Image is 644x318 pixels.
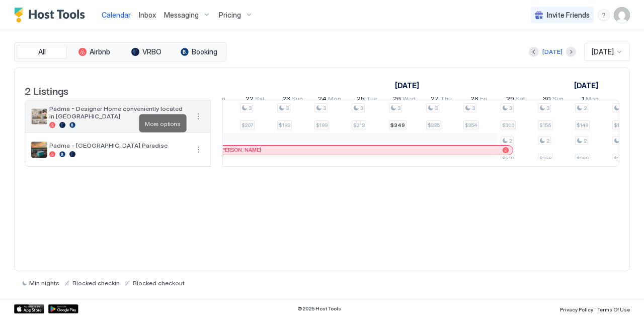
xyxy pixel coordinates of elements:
div: menu [192,110,204,122]
a: Terms Of Use [597,303,630,314]
span: More options [145,120,181,128]
span: [DATE] [592,47,614,56]
span: All [38,47,46,56]
span: Sat [516,95,525,105]
a: December 1, 2025 [572,78,601,93]
span: 3 [546,105,549,111]
button: Airbnb [69,45,119,59]
span: 24 [318,95,327,105]
span: $619 [502,155,514,162]
span: © 2025 Host Tools [297,305,341,312]
span: $199 [316,122,328,129]
span: 3 [435,105,438,111]
button: VRBO [121,45,172,59]
a: App Store [14,304,44,313]
button: Booking [174,45,224,59]
span: $213 [353,122,365,129]
button: Previous month [529,47,539,57]
button: Next month [566,47,576,57]
button: More options [192,110,204,122]
div: menu [192,144,204,156]
a: Calendar [102,10,131,20]
span: Thu [440,95,452,105]
a: November 27, 2025 [428,93,454,107]
div: [DATE] [542,47,562,56]
span: 3 [286,105,289,111]
a: November 22, 2025 [243,93,267,107]
span: [PERSON_NAME] [220,147,261,153]
a: November 28, 2025 [468,93,490,107]
span: 3 [509,105,512,111]
span: $354 [465,122,477,129]
span: Mon [586,95,599,105]
span: Blocked checkin [72,279,120,287]
span: Sun [552,95,563,105]
span: 2 [584,138,587,144]
span: Calendar [102,11,131,19]
span: $207 [242,122,253,129]
span: Padma - Designer Home conveniently located in [GEOGRAPHIC_DATA] [49,105,188,120]
a: December 1, 2025 [579,93,601,107]
span: $149 [577,122,588,129]
span: 22 [246,95,254,105]
span: Blocked checkout [133,279,185,287]
span: $258 [539,155,551,162]
a: December 2, 2025 [617,93,638,107]
a: November 30, 2025 [540,93,566,107]
span: Sun [292,95,303,105]
span: $290 [614,155,626,162]
a: Google Play Store [48,304,78,313]
span: $349 [390,122,405,129]
span: Fri [480,95,487,105]
span: Inbox [139,11,156,19]
span: $300 [502,122,514,129]
span: 2 Listings [25,83,68,98]
button: More options [192,144,204,156]
span: Min nights [29,279,59,287]
span: VRBO [142,47,162,56]
span: $156 [539,122,551,129]
span: Invite Friends [547,11,590,20]
span: 30 [543,95,551,105]
span: Wed [403,95,416,105]
span: $150 [614,122,625,129]
span: $269 [577,155,589,162]
a: November 29, 2025 [504,93,528,107]
a: Host Tools Logo [14,8,90,23]
span: 25 [357,95,365,105]
span: 1 [582,95,584,105]
span: 2 [509,138,512,144]
span: Terms Of Use [597,306,630,312]
span: Airbnb [90,47,110,56]
span: 3 [397,105,400,111]
span: 29 [506,95,514,105]
span: Padma - [GEOGRAPHIC_DATA] Paradise [49,142,188,149]
div: listing image [31,108,47,124]
span: 23 [282,95,290,105]
a: November 24, 2025 [315,93,344,107]
span: 27 [431,95,439,105]
span: 3 [472,105,475,111]
span: 3 [249,105,252,111]
div: menu [598,9,610,21]
span: 2 [619,95,623,105]
span: 3 [323,105,326,111]
span: $193 [279,122,290,129]
div: listing image [31,142,47,158]
div: tab-group [14,42,226,61]
a: November 1, 2025 [392,78,422,93]
span: Tue [366,95,377,105]
span: $335 [428,122,440,129]
button: All [17,45,67,59]
a: November 23, 2025 [280,93,305,107]
span: 28 [470,95,478,105]
span: Pricing [219,11,241,20]
span: 2 [584,105,587,111]
span: Privacy Policy [560,306,593,312]
span: Booking [192,47,217,56]
span: Mon [328,95,341,105]
a: Inbox [139,10,156,20]
button: [DATE] [541,46,564,58]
